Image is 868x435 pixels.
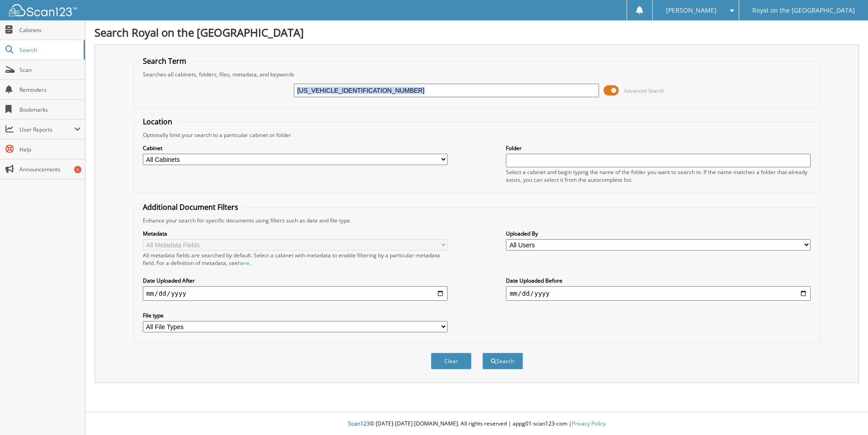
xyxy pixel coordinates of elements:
[666,8,717,13] span: [PERSON_NAME]
[572,420,606,427] a: Privacy Policy
[506,277,811,284] label: Date Uploaded Before
[143,144,448,152] label: Cabinet
[238,259,250,267] a: here
[19,146,80,153] span: Help
[19,86,80,94] span: Reminders
[506,230,811,237] label: Uploaded By
[94,25,859,40] h1: Search Royal on the [GEOGRAPHIC_DATA]
[19,26,80,34] span: Cabinets
[143,230,448,237] label: Metadata
[506,286,811,301] input: end
[431,353,472,369] button: Clear
[482,353,523,369] button: Search
[138,217,816,224] div: Enhance your search for specific documents using filters such as date and file type.
[143,277,448,284] label: Date Uploaded After
[85,413,868,435] div: © [DATE]-[DATE] [DOMAIN_NAME]. All rights reserved | appg01-scan123-com |
[143,286,448,301] input: start
[138,131,816,139] div: Optionally limit your search to a particular cabinet or folder
[19,66,80,74] span: Scan
[9,4,77,16] img: scan123-logo-white.svg
[624,87,664,94] span: Advanced Search
[143,312,448,319] label: File type
[823,392,868,435] iframe: Chat Widget
[19,106,80,113] span: Bookmarks
[506,168,811,184] div: Select a cabinet and begin typing the name of the folder you want to search in. If the name match...
[19,165,80,173] span: Announcements
[138,56,191,66] legend: Search Term
[74,166,81,173] div: 6
[143,251,448,267] div: All metadata fields are searched by default. Select a cabinet with metadata to enable filtering b...
[138,202,243,212] legend: Additional Document Filters
[19,126,74,133] span: User Reports
[138,117,177,127] legend: Location
[506,144,811,152] label: Folder
[138,71,816,78] div: Searches all cabinets, folders, files, metadata, and keywords
[348,420,370,427] span: Scan123
[752,8,855,13] span: Royal on the [GEOGRAPHIC_DATA]
[19,46,79,54] span: Search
